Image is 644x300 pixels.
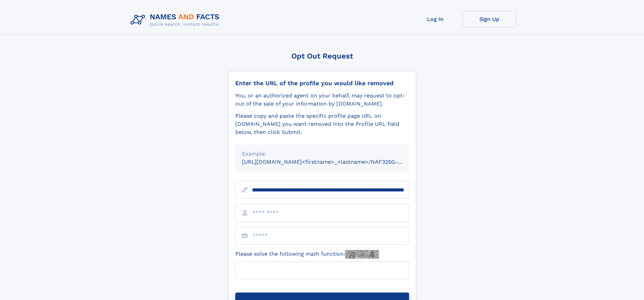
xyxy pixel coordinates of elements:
[242,159,422,165] small: [URL][DOMAIN_NAME]<firstname>_<lastname>/NAF325G-xxxxxxxx
[228,52,416,60] div: Opt Out Request
[235,250,379,259] label: Please solve the following math function:
[462,11,517,27] a: Sign Up
[235,112,409,136] div: Please copy and paste the specific profile page URL on [DOMAIN_NAME] you want removed into the Pr...
[408,11,462,27] a: Log In
[235,92,409,108] div: You, or an authorized agent on your behalf, may request to opt-out of the sale of your informatio...
[242,150,402,158] div: Example:
[128,11,225,29] img: Logo Names and Facts
[235,79,409,87] div: Enter the URL of the profile you would like removed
